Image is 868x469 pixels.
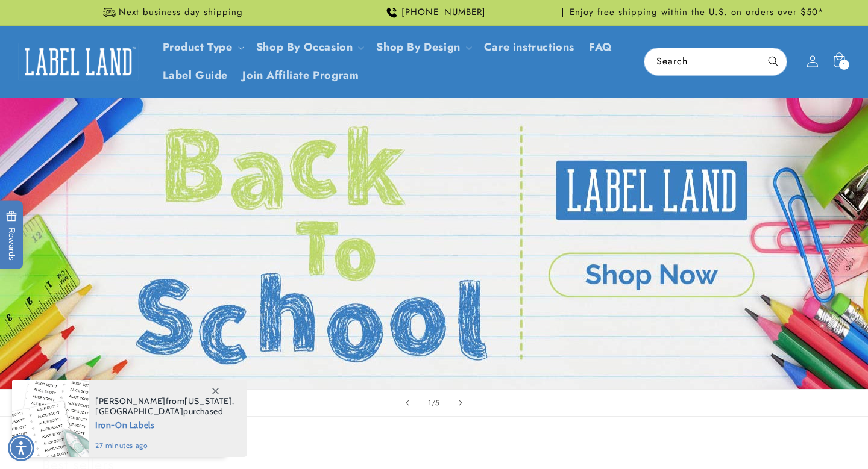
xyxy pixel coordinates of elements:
[156,61,236,90] a: Label Guide
[843,60,846,70] span: 1
[163,39,233,55] a: Product Type
[235,61,366,90] a: Join Affiliate Program
[6,210,17,260] span: Rewards
[428,397,432,409] span: 1
[582,33,620,61] a: FAQ
[760,48,787,75] button: Search
[401,7,486,19] span: [PHONE_NUMBER]
[18,43,139,80] img: Label Land
[570,7,824,19] span: Enjoy free shipping within the U.S. on orders over $50*
[369,33,476,61] summary: Shop By Design
[156,33,249,61] summary: Product Type
[484,40,574,54] span: Care instructions
[589,40,612,54] span: FAQ
[249,33,370,61] summary: Shop By Occasion
[435,397,440,409] span: 5
[747,417,856,457] iframe: Gorgias live chat messenger
[95,406,183,417] span: [GEOGRAPHIC_DATA]
[447,390,474,416] button: Next slide
[242,69,359,82] span: Join Affiliate Program
[163,69,228,82] span: Label Guide
[119,7,243,19] span: Next business day shipping
[432,397,436,409] span: /
[394,390,421,416] button: Previous slide
[8,435,34,461] div: Accessibility Menu
[95,396,234,417] span: from , purchased
[376,39,460,55] a: Shop By Design
[477,33,582,61] a: Care instructions
[95,396,166,406] span: [PERSON_NAME]
[184,396,232,406] span: [US_STATE]
[14,39,143,85] a: Label Land
[256,40,353,54] span: Shop By Occasion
